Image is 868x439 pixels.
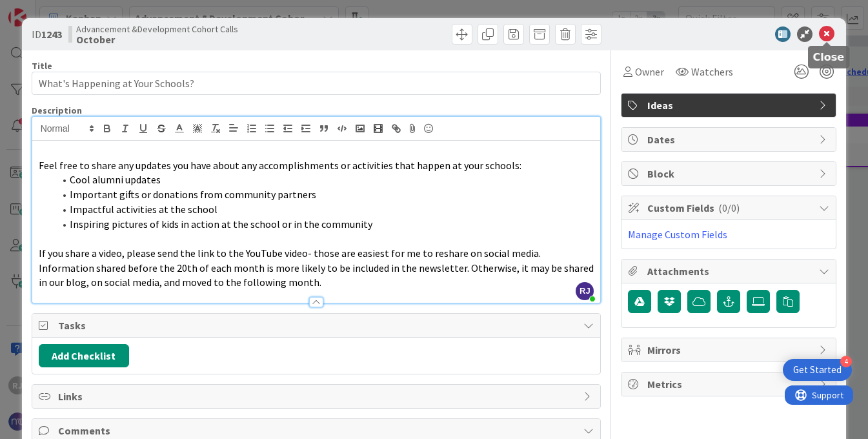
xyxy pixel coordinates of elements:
[576,282,594,300] span: RJ
[39,344,129,367] button: Add Checklist
[647,263,812,279] span: Attachments
[58,423,578,438] span: Comments
[813,51,845,63] h5: Close
[647,342,812,358] span: Mirrors
[39,247,541,260] span: If you share a video, please send the link to the YouTube video- those are easiest for me to resh...
[647,166,812,181] span: Block
[647,200,812,216] span: Custom Fields
[783,359,852,381] div: Open Get Started checklist, remaining modules: 4
[793,363,842,376] div: Get Started
[70,173,161,186] span: Cool alumni updates
[70,218,372,230] span: Inspiring pictures of kids in action at the school or in the community
[840,356,852,367] div: 4
[635,64,664,79] span: Owner
[76,34,238,45] b: October
[32,105,82,116] span: Description
[718,201,740,214] span: ( 0/0 )
[76,24,238,34] span: Advancement &Development Cohort Calls
[39,159,521,172] span: Feel free to share any updates you have about any accomplishments or activities that happen at yo...
[691,64,733,79] span: Watchers
[647,376,812,392] span: Metrics
[39,261,596,289] span: Information shared before the 20th of each month is more likely to be included in the newsletter....
[32,72,601,95] input: type card name here...
[58,389,578,404] span: Links
[647,97,812,113] span: Ideas
[647,132,812,147] span: Dates
[628,228,727,241] a: Manage Custom Fields
[70,188,316,201] span: Important gifts or donations from community partners
[32,26,62,42] span: ID
[32,60,52,72] label: Title
[27,2,59,17] span: Support
[70,203,217,216] span: Impactful activities at the school
[41,28,62,41] b: 1243
[58,318,578,333] span: Tasks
